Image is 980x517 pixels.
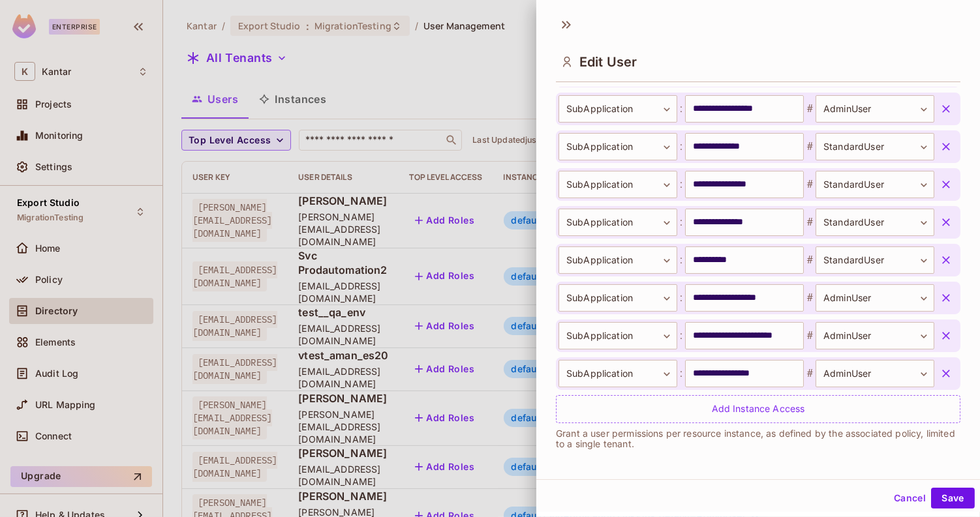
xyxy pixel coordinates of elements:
[816,284,934,312] div: AdminUser
[559,246,677,274] div: SubApplication
[556,395,960,423] div: Add Instance Access
[889,488,931,509] button: Cancel
[816,171,934,198] div: StandardUser
[559,209,677,236] div: SubApplication
[677,214,685,230] span: :
[804,139,816,155] span: #
[816,95,934,123] div: AdminUser
[804,328,816,344] span: #
[804,177,816,192] span: #
[804,290,816,306] span: #
[816,360,934,387] div: AdminUser
[559,133,677,160] div: SubApplication
[804,252,816,268] span: #
[677,101,685,117] span: :
[804,214,816,230] span: #
[559,360,677,387] div: SubApplication
[677,290,685,306] span: :
[677,252,685,268] span: :
[677,328,685,344] span: :
[816,209,934,236] div: StandardUser
[579,54,637,70] span: Edit User
[677,177,685,192] span: :
[931,488,975,509] button: Save
[816,322,934,349] div: AdminUser
[559,171,677,198] div: SubApplication
[559,95,677,123] div: SubApplication
[816,246,934,274] div: StandardUser
[559,284,677,312] div: SubApplication
[804,101,816,117] span: #
[559,322,677,349] div: SubApplication
[677,139,685,155] span: :
[556,428,960,449] p: Grant a user permissions per resource instance, as defined by the associated policy, limited to a...
[804,366,816,381] span: #
[816,133,934,160] div: StandardUser
[677,366,685,381] span: :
